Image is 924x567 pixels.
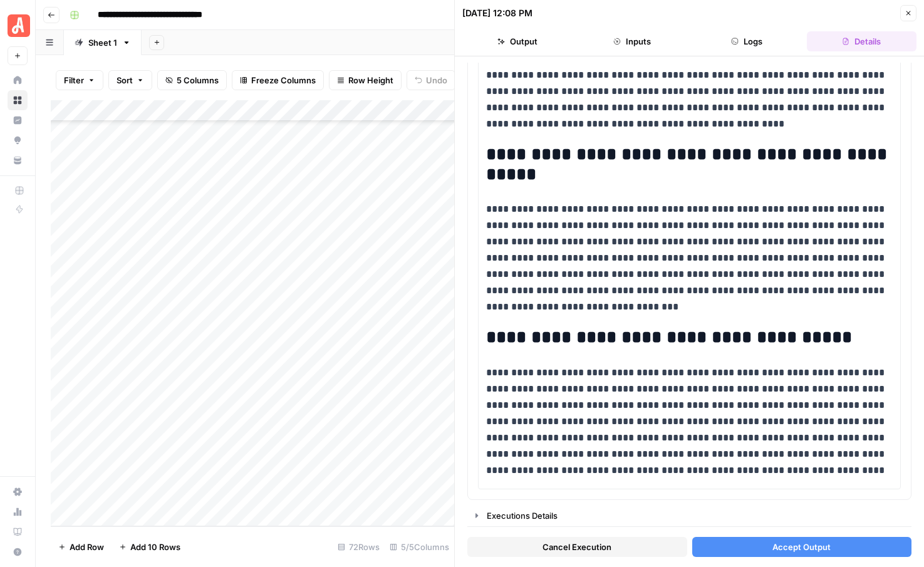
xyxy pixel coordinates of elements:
[8,150,28,170] a: Your Data
[462,31,572,51] button: Output
[426,74,447,86] span: Undo
[64,74,84,86] span: Filter
[487,509,903,522] div: Executions Details
[8,522,28,542] a: Learning Hub
[8,90,28,110] a: Browse
[232,70,324,90] button: Freeze Columns
[51,537,112,557] button: Add Row
[8,70,28,90] a: Home
[177,74,219,86] span: 5 Columns
[130,541,180,553] span: Add 10 Rows
[467,537,687,557] button: Cancel Execution
[462,7,532,19] div: [DATE] 12:08 PM
[8,502,28,522] a: Usage
[542,541,611,553] span: Cancel Execution
[88,36,117,49] div: Sheet 1
[329,70,402,90] button: Row Height
[807,31,916,51] button: Details
[251,74,316,86] span: Freeze Columns
[112,537,188,557] button: Add 10 Rows
[385,537,454,557] div: 5/5 Columns
[407,70,455,90] button: Undo
[348,74,393,86] span: Row Height
[692,537,912,557] button: Accept Output
[468,506,911,526] button: Executions Details
[8,542,28,562] button: Help + Support
[333,537,385,557] div: 72 Rows
[8,10,28,41] button: Workspace: Angi
[56,70,103,90] button: Filter
[577,31,687,51] button: Inputs
[8,130,28,150] a: Opportunities
[8,14,30,37] img: Angi Logo
[70,541,104,553] span: Add Row
[108,70,152,90] button: Sort
[772,541,831,553] span: Accept Output
[117,74,133,86] span: Sort
[64,30,142,55] a: Sheet 1
[692,31,802,51] button: Logs
[8,110,28,130] a: Insights
[157,70,227,90] button: 5 Columns
[8,482,28,502] a: Settings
